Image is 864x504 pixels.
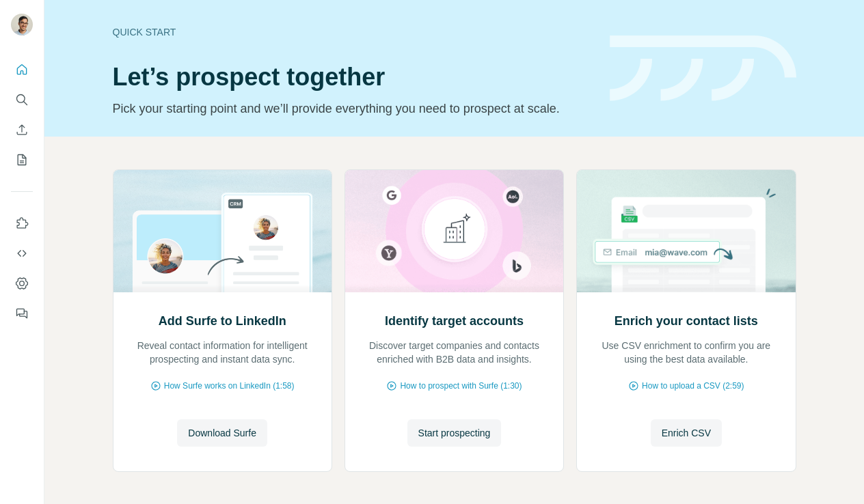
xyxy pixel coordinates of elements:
button: Enrich CSV [11,117,33,142]
span: How to upload a CSV (2:59) [642,380,744,392]
img: Add Surfe to LinkedIn [113,170,332,292]
button: Search [11,87,33,112]
p: Reveal contact information for intelligent prospecting and instant data sync. [127,339,318,366]
button: Dashboard [11,271,33,296]
span: How to prospect with Surfe (1:30) [400,380,522,392]
button: Quick start [11,57,33,82]
img: banner [610,36,796,102]
h2: Add Surfe to LinkedIn [159,311,286,331]
img: Enrich your contact lists [576,170,796,292]
span: Start prospecting [418,426,491,440]
button: Start prospecting [407,419,502,447]
img: Avatar [11,14,33,36]
button: Feedback [11,301,33,326]
button: Use Surfe on LinkedIn [11,211,33,236]
button: Use Surfe API [11,241,33,266]
span: Enrich CSV [662,426,711,440]
span: How Surfe works on LinkedIn (1:58) [164,380,295,392]
button: My lists [11,148,33,172]
img: Identify target accounts [345,170,564,292]
div: Quick start [113,25,593,39]
button: Download Surfe [177,419,267,447]
p: Pick your starting point and we’ll provide everything you need to prospect at scale. [113,99,593,118]
button: Enrich CSV [651,419,722,447]
p: Discover target companies and contacts enriched with B2B data and insights. [359,339,550,366]
p: Use CSV enrichment to confirm you are using the best data available. [591,339,781,366]
span: Download Surfe [188,426,256,440]
h1: Let’s prospect together [113,64,593,91]
h2: Enrich your contact lists [615,311,758,331]
h2: Identify target accounts [385,311,524,331]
